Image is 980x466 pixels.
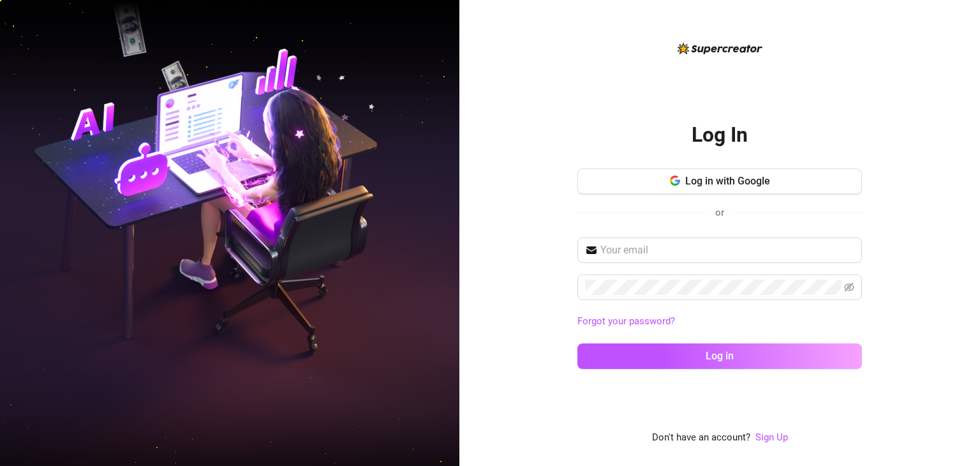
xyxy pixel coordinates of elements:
a: Forgot your password? [577,315,675,327]
img: logo-BBDzfeDw.svg [678,43,762,54]
button: Log in with Google [577,169,862,194]
span: Log in [706,350,734,362]
input: Your email [600,243,854,258]
span: Log in with Google [685,175,770,187]
a: Sign Up [755,432,788,443]
a: Forgot your password? [577,314,862,329]
a: Sign Up [755,430,788,446]
span: Don't have an account? [652,430,750,446]
h2: Log In [692,122,748,148]
span: or [715,207,724,218]
span: eye-invisible [844,282,854,292]
button: Log in [577,343,862,369]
